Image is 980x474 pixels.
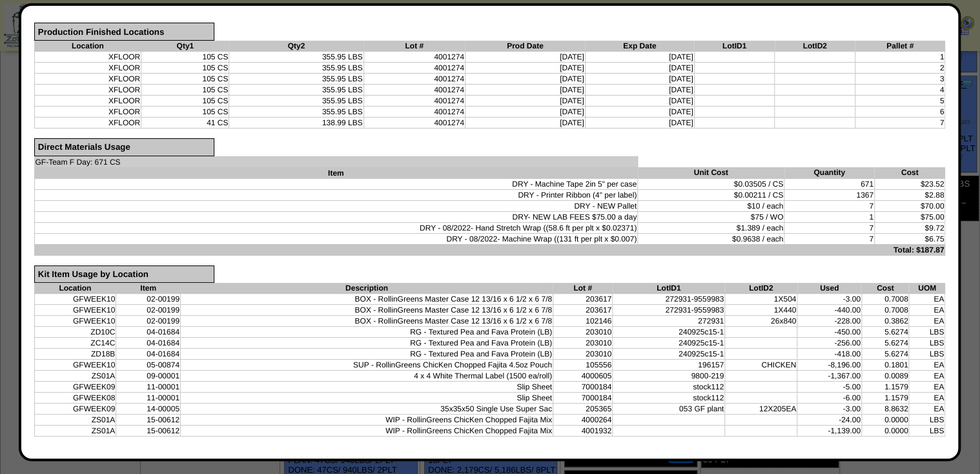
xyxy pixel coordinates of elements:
[861,415,909,426] td: 0.0000
[465,41,585,52] th: Prod Date
[465,95,585,106] td: [DATE]
[861,305,909,316] td: 0.7008
[855,106,944,117] td: 6
[585,41,694,52] th: Exp Date
[180,305,553,316] td: BOX - RollinGreens Master Case 12 13/16 x 6 1/2 x 6 7/8
[613,360,725,371] td: 196157
[34,51,141,62] td: XFLOOR
[34,294,116,305] td: GFWEEK10
[116,294,181,305] td: 02-00199
[797,294,862,305] td: -3.00
[34,404,116,415] td: GFWEEK09
[797,426,862,437] td: -1,139.00
[229,117,363,128] td: 138.99 LBS
[34,244,945,255] td: Total: $187.87
[909,305,945,316] td: EA
[613,283,725,294] th: LotID1
[141,41,229,52] th: Qty1
[855,84,944,95] td: 4
[116,393,181,404] td: 11-00001
[861,283,909,294] th: Cost
[909,415,945,426] td: LBS
[141,51,229,62] td: 105 CS
[34,84,141,95] td: XFLOOR
[855,41,944,52] th: Pallet #
[141,106,229,117] td: 105 CS
[638,167,784,178] th: Unit Cost
[180,349,553,360] td: RG - Textured Pea and Fava Protein (LB)
[34,283,116,294] th: Location
[180,327,553,338] td: RG - Textured Pea and Fava Protein (LB)
[34,327,116,338] td: ZD10C
[874,200,944,211] td: $70.00
[141,73,229,84] td: 105 CS
[797,316,862,327] td: -228.00
[553,415,612,426] td: 4000264
[909,426,945,437] td: LBS
[861,360,909,371] td: 0.1801
[585,62,694,73] td: [DATE]
[585,106,694,117] td: [DATE]
[874,233,944,244] td: $6.75
[553,327,612,338] td: 203010
[34,371,116,382] td: ZS01A
[909,283,945,294] th: UOM
[861,371,909,382] td: 0.0089
[34,178,638,189] td: DRY - Machine Tape 2in 5" per case
[465,73,585,84] td: [DATE]
[874,222,944,233] td: $9.72
[34,95,141,106] td: XFLOOR
[116,426,181,437] td: 15-00612
[229,51,363,62] td: 355.95 LBS
[613,371,725,382] td: 9800-219
[180,404,553,415] td: 35x35x50 Single Use Super Sac
[180,316,553,327] td: BOX - RollinGreens Master Case 12 13/16 x 6 1/2 x 6 7/8
[725,404,797,415] td: 12X205EA
[861,393,909,404] td: 1.1579
[909,382,945,393] td: EA
[229,84,363,95] td: 355.95 LBS
[34,117,141,128] td: XFLOOR
[553,349,612,360] td: 203010
[861,349,909,360] td: 5.6274
[585,73,694,84] td: [DATE]
[553,316,612,327] td: 102146
[34,338,116,349] td: ZC14C
[725,283,797,294] th: LotID2
[874,211,944,222] td: $75.00
[465,51,585,62] td: [DATE]
[465,106,585,117] td: [DATE]
[585,84,694,95] td: [DATE]
[797,393,862,404] td: -6.00
[855,117,944,128] td: 7
[363,95,465,106] td: 4001274
[363,41,465,52] th: Lot #
[784,211,875,222] td: 1
[34,23,214,41] div: Production Finished Locations
[855,95,944,106] td: 5
[613,338,725,349] td: 240925c15-1
[116,382,181,393] td: 11-00001
[874,189,944,200] td: $2.88
[34,382,116,393] td: GFWEEK09
[363,117,465,128] td: 4001274
[553,393,612,404] td: 7000184
[613,294,725,305] td: 272931-9559983
[613,393,725,404] td: stock112
[797,305,862,316] td: -440.00
[874,178,944,189] td: $23.52
[180,360,553,371] td: SUP - RollinGreens ChicKen Chopped Fajita 4.5oz Pouch
[34,222,638,233] td: DRY - 08/2022- Hand Stretch Wrap ((58.6 ft per plt x $0.02371)
[613,382,725,393] td: stock112
[34,305,116,316] td: GFWEEK10
[116,415,181,426] td: 15-00612
[585,51,694,62] td: [DATE]
[797,327,862,338] td: -450.00
[775,41,855,52] th: LotID2
[797,415,862,426] td: -24.00
[855,51,944,62] td: 1
[141,95,229,106] td: 105 CS
[34,349,116,360] td: ZD18B
[797,371,862,382] td: -1,367.00
[553,371,612,382] td: 4000605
